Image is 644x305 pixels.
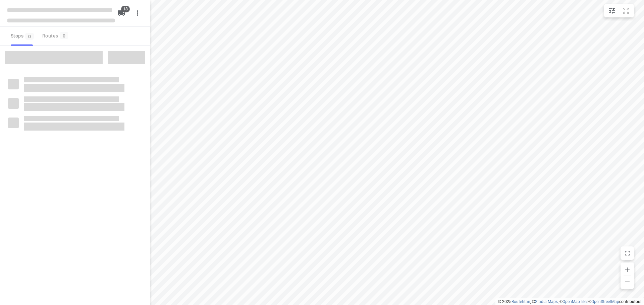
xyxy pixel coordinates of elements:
[605,4,619,17] button: Map settings
[591,299,619,304] a: OpenStreetMap
[604,4,634,17] div: small contained button group
[512,299,530,304] a: Routetitan
[535,299,558,304] a: Stadia Maps
[562,299,588,304] a: OpenMapTiles
[498,299,641,304] li: © 2025 , © , © © contributors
